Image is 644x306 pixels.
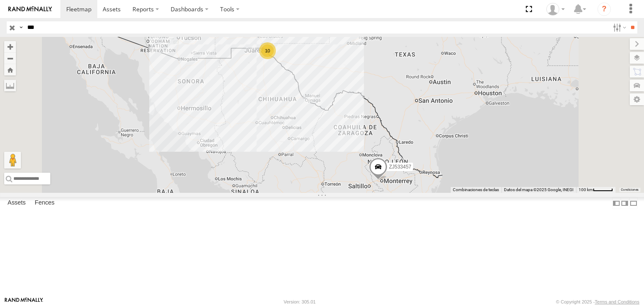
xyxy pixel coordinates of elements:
[630,93,644,105] label: Map Settings
[579,187,593,192] span: 100 km
[453,187,499,193] button: Combinaciones de teclas
[5,298,43,306] a: Visit our Website
[389,164,411,170] span: ZJ533457
[4,64,16,75] button: Zoom Home
[3,197,30,209] label: Assets
[629,197,638,209] label: Hide Summary Table
[4,41,16,52] button: Zoom in
[621,197,629,209] label: Dock Summary Table to the Right
[259,42,276,59] div: 10
[4,152,21,169] button: Arrastra el hombrecito naranja al mapa para abrir Street View
[610,21,628,34] label: Search Filter Options
[284,299,316,304] div: Version: 305.01
[595,299,639,304] a: Terms and Conditions
[504,187,574,192] span: Datos del mapa ©2025 Google, INEGI
[612,197,621,209] label: Dock Summary Table to the Left
[556,299,639,304] div: © Copyright 2025 -
[8,6,52,12] img: rand-logo.svg
[543,3,568,16] div: Irving Rodriguez
[621,188,639,192] a: Condiciones
[4,52,16,64] button: Zoom out
[18,21,24,34] label: Search Query
[597,3,611,16] i: ?
[576,187,615,193] button: Escala del mapa: 100 km por 44 píxeles
[31,197,59,209] label: Fences
[4,80,16,91] label: Measure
